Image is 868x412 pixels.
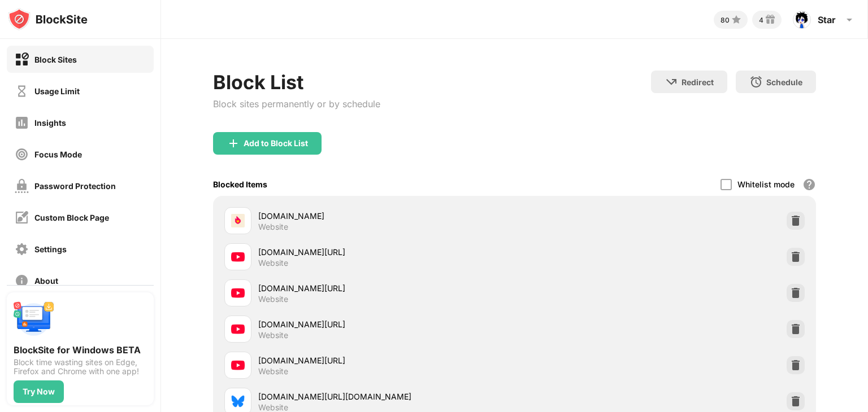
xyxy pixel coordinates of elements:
div: Block List [213,71,380,94]
div: Password Protection [34,181,116,191]
div: Redirect [682,77,714,87]
img: favicons [231,214,245,227]
img: reward-small.svg [763,13,777,27]
img: about-off.svg [15,274,29,288]
div: Block time wasting sites on Edge, Firefox and Chrome with one app! [14,358,147,376]
div: Whitelist mode [737,179,795,189]
div: Website [258,258,288,268]
div: Website [258,330,288,340]
div: Block sites permanently or by schedule [213,98,380,109]
img: settings-off.svg [15,242,29,256]
div: [DOMAIN_NAME][URL] [258,282,514,294]
div: Focus Mode [34,150,82,159]
div: Website [258,222,288,232]
img: focus-off.svg [15,147,29,161]
div: 80 [721,16,730,24]
img: favicons [231,395,245,408]
div: Try Now [23,387,55,396]
img: push-desktop.svg [14,299,54,340]
div: [DOMAIN_NAME] [258,210,514,222]
div: BlockSite for Windows BETA [14,344,147,356]
div: Custom Block Page [34,213,109,222]
div: [DOMAIN_NAME][URL] [258,354,514,366]
div: [DOMAIN_NAME][URL] [258,246,514,258]
div: [DOMAIN_NAME][URL] [258,318,514,330]
img: favicons [231,358,245,372]
div: Schedule [766,77,802,87]
img: ACg8ocJ7fuAiJbB9VUJFZc6RnUNbb-2pYa9pyguW1EbqUJD9hStz8BudYw=s96-c [793,11,811,29]
div: Website [258,294,288,304]
img: logo-blocksite.svg [8,8,88,30]
div: Website [258,366,288,376]
img: favicons [231,286,245,300]
img: favicons [231,322,245,336]
div: Star [818,14,836,25]
div: Insights [34,118,66,128]
div: Usage Limit [34,86,80,96]
div: Add to Block List [244,139,308,148]
img: points-small.svg [730,13,743,27]
img: block-on.svg [15,52,29,67]
img: time-usage-off.svg [15,84,29,98]
img: insights-off.svg [15,116,29,130]
div: About [34,276,58,286]
div: Blocked Items [213,179,267,189]
img: password-protection-off.svg [15,179,29,193]
div: [DOMAIN_NAME][URL][DOMAIN_NAME] [258,391,514,402]
div: 4 [759,16,763,24]
div: Settings [34,244,67,254]
div: Block Sites [34,55,77,64]
img: customize-block-page-off.svg [15,211,29,225]
img: favicons [231,250,245,264]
